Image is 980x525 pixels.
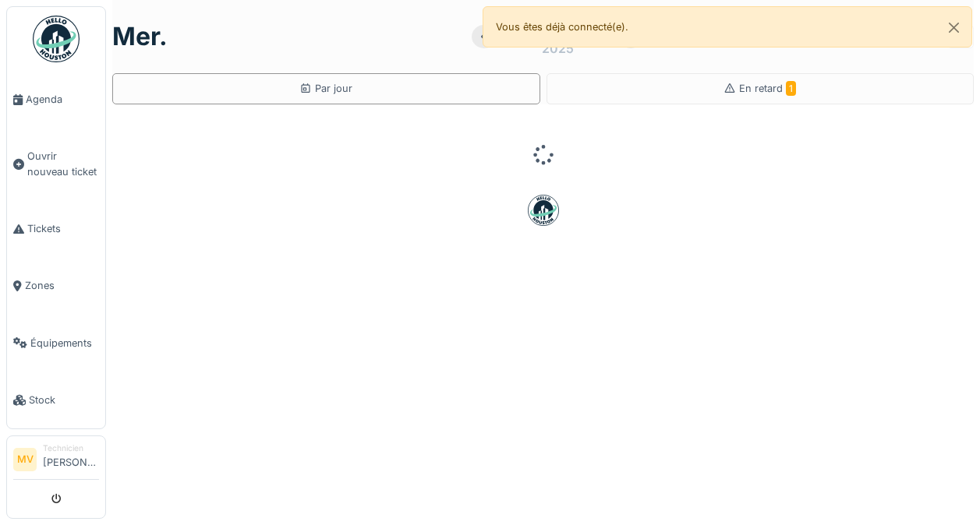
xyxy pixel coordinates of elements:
img: badge-BVDL4wpA.svg [528,195,559,226]
span: En retard [739,83,796,94]
span: 1 [786,81,796,96]
img: Badge_color-CXgf-gQk.svg [33,16,80,62]
a: MV Technicien[PERSON_NAME] [13,442,99,480]
div: Vous êtes déjà connecté(e). [483,6,973,48]
a: Tickets [7,200,105,257]
span: Zones [25,278,99,293]
div: Technicien [43,442,99,454]
a: Agenda [7,71,105,128]
a: Zones [7,257,105,314]
h1: mer. [112,22,168,51]
span: Tickets [27,221,99,236]
button: Close [936,7,971,48]
div: Par jour [299,81,352,96]
span: Stock [29,393,99,407]
a: Ouvrir nouveau ticket [7,128,105,200]
a: Équipements [7,315,105,372]
li: [PERSON_NAME] [43,442,99,476]
span: Agenda [26,92,99,107]
div: 2025 [542,39,574,58]
li: MV [13,448,37,471]
span: Ouvrir nouveau ticket [27,149,99,178]
span: Équipements [30,336,99,351]
a: Stock [7,372,105,428]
